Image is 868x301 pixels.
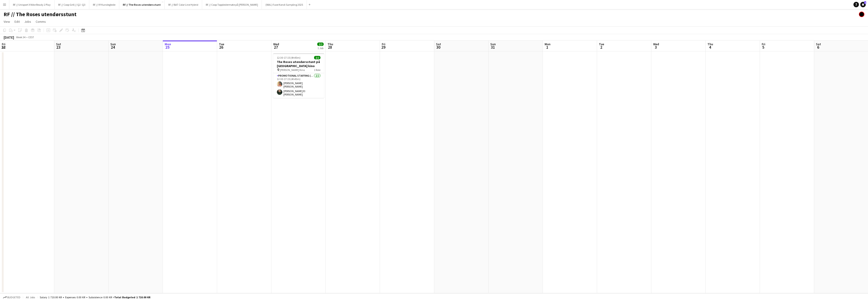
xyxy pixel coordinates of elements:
span: 4 [707,45,713,50]
span: 26 [218,45,224,50]
span: 1 Role [314,68,320,72]
span: 5 [761,45,765,50]
h3: The Roses utendørsstunt på [GEOGRAPHIC_DATA] kino [273,60,324,68]
span: 12:30-17:15 (4h45m) [277,56,300,59]
span: 1 [544,45,551,50]
a: Jobs [22,19,33,25]
span: Mon [545,42,551,46]
span: 3 [652,45,659,50]
span: 25 [164,45,171,50]
span: Week 34 [15,35,26,39]
span: Comms [36,20,46,24]
span: Jobs [24,20,31,24]
button: RF // Unisport X Nike Ready 2 Play [9,0,55,9]
span: 23 [55,45,61,50]
div: 1 Job [317,46,323,50]
span: 29 [381,45,385,50]
span: 30 [435,45,441,50]
app-user-avatar: Hin Shing Cheung [859,12,864,17]
button: (WAL) Faxe Kondi Sampling 2025 [262,0,307,9]
div: Salary 1 710.00 KR + Expenses 0.00 KR + Subsistence 0.00 KR = [40,296,150,299]
span: 31 [490,45,496,50]
span: Thu [707,42,713,46]
app-card-role: Promotional Staffing (Brand Ambassadors)2/212:30-17:15 (4h45m)[PERSON_NAME] [PERSON_NAME][PERSON_... [273,73,324,98]
button: RF // VY Kundeglede [89,0,119,9]
button: RF // Coop Toppledermøte på [PERSON_NAME] [202,0,262,9]
app-job-card: 12:30-17:15 (4h45m)2/2The Roses utendørsstunt på [GEOGRAPHIC_DATA] kino [PERSON_NAME] Kino1 RoleP... [273,53,324,98]
span: Thu [327,42,333,46]
span: Sat [56,42,61,46]
span: View [4,20,10,24]
span: 2 [598,45,604,50]
span: Sat [436,42,441,46]
span: Sun [110,42,116,46]
span: 28 [327,45,333,50]
span: Fri [2,42,5,46]
span: Wed [653,42,659,46]
button: Budgeted [2,295,21,300]
span: 22 [1,45,5,50]
button: RF // BAT Color Line Hybrid [165,0,202,9]
span: Total Budgeted 1 710.00 KR [114,296,150,299]
span: All jobs [25,296,36,299]
div: [DATE] [4,35,14,40]
span: 6 [815,45,821,50]
span: Mon [165,42,171,46]
span: 1 [864,1,866,4]
span: Tue [219,42,224,46]
span: 24 [110,45,116,50]
button: RF // The Roses utendørsstunt [119,0,165,9]
span: Edit [15,20,20,24]
a: View [2,19,12,25]
span: 2/2 [317,43,324,46]
span: 27 [273,45,279,50]
span: Sat [816,42,821,46]
a: Edit [13,19,22,25]
span: [PERSON_NAME] Kino [280,68,305,72]
span: Budgeted [7,296,20,299]
h1: RF // The Roses utendørsstunt [4,11,77,18]
a: 1 [860,2,866,7]
div: CEST [28,35,34,39]
span: Sun [490,42,496,46]
a: Comms [34,19,48,25]
span: Wed [273,42,279,46]
span: 2/2 [314,56,320,59]
span: Fri [382,42,385,46]
span: Tue [599,42,604,46]
span: Fri [762,42,765,46]
button: RF // Coop Grill // Q2 -Q3 [55,0,89,9]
